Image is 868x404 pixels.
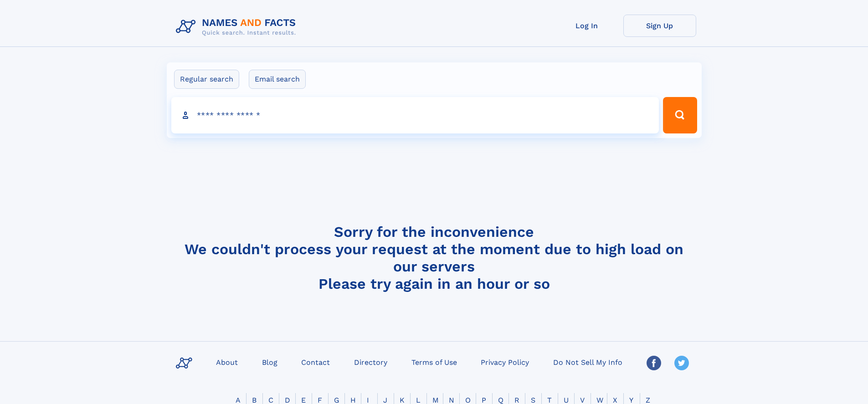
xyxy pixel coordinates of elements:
a: Sign Up [623,15,696,37]
input: search input [171,97,659,133]
label: Email search [249,70,306,89]
a: Log In [550,15,623,37]
img: Twitter [674,356,689,370]
a: Blog [258,355,281,368]
a: Contact [298,355,334,368]
button: Search Button [663,97,697,133]
a: Directory [350,355,391,368]
label: Regular search [174,70,239,89]
a: Do Not Sell My Info [550,355,626,368]
a: Terms of Use [408,355,461,368]
a: About [212,355,241,368]
img: Facebook [647,356,661,370]
img: Logo Names and Facts [172,15,303,39]
h4: Sorry for the inconvenience We couldn't process your request at the moment due to high load on ou... [172,223,696,292]
a: Privacy Policy [477,355,533,368]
